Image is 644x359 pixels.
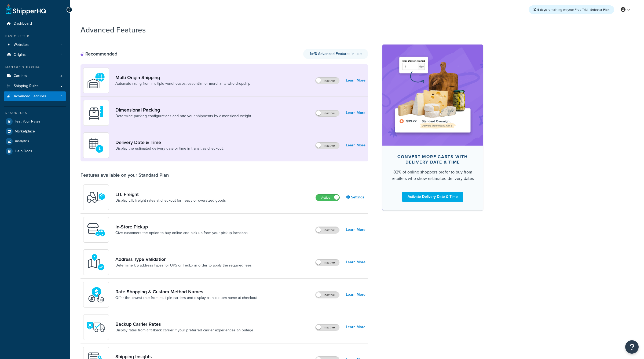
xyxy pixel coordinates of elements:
a: Learn More [346,77,365,84]
a: Test Your Rates [4,117,66,126]
li: Websites [4,40,66,50]
a: Delivery Date & Time [115,139,224,145]
span: 4 [60,74,62,78]
a: Learn More [346,258,365,266]
span: Shipping Rules [14,84,39,88]
span: 1 [61,53,62,57]
a: Multi-Origin Shipping [115,75,250,80]
button: Open Resource Center [625,340,639,354]
li: Advanced Features [4,91,66,101]
a: Advanced Features1 [4,91,66,101]
a: Shipping Rules [4,81,66,91]
a: Display rates from a fallback carrier if your preferred carrier experiences an outage [115,328,253,333]
label: Inactive [316,142,339,149]
a: Display LTL freight rates at checkout for heavy or oversized goods [115,198,226,203]
a: Origins1 [4,50,66,60]
a: Dashboard [4,19,66,29]
img: icon-duo-feat-backup-carrier-4420b188.png [87,318,105,336]
div: Basic Setup [4,34,66,39]
label: Inactive [316,324,339,331]
span: Websites [14,43,29,47]
li: Carriers [4,71,66,81]
a: Give customers the option to buy online and pick up from your pickup locations [115,230,248,236]
a: Learn More [346,109,365,117]
a: Offer the lowest rate from multiple carriers and display as a custom name at checkout [115,295,257,301]
strong: 4 days [537,7,547,12]
a: Carriers4 [4,71,66,81]
span: 1 [61,94,62,99]
span: remaining on your Free Trial [537,7,589,12]
a: Settings [346,194,365,201]
a: Determine US address types for UPS or FedEx in order to apply the required fees [115,263,252,268]
a: Display the estimated delivery date or time in transit as checkout. [115,146,224,151]
a: Learn More [346,291,365,298]
label: Inactive [316,110,339,116]
a: Websites1 [4,40,66,50]
li: Origins [4,50,66,60]
a: Learn More [346,323,365,331]
div: Recommended [80,51,117,57]
a: Analytics [4,136,66,146]
a: Rate Shopping & Custom Method Names [115,289,257,295]
span: Test Your Rates [15,119,41,124]
a: Learn More [346,226,365,234]
a: Marketplace [4,127,66,136]
img: y79ZsPf0fXUFUhFXDzUgf+ktZg5F2+ohG75+v3d2s1D9TjoU8PiyCIluIjV41seZevKCRuEjTPPOKHJsQcmKCXGdfprl3L4q7... [87,188,105,207]
img: WatD5o0RtDAAAAAElFTkSuQmCC [87,71,105,90]
span: 1 [61,43,62,47]
span: Origins [14,53,26,57]
img: feature-image-ddt-36eae7f7280da8017bfb280eaccd9c446f90b1fe08728e4019434db127062ab4.png [390,53,475,137]
label: Inactive [316,77,339,84]
a: Help Docs [4,146,66,156]
img: gfkeb5ejjkALwAAAABJRU5ErkJggg== [87,136,105,155]
img: icon-duo-feat-rate-shopping-ecdd8bed.png [87,285,105,304]
a: In-Store Pickup [115,224,248,230]
span: Analytics [15,139,30,144]
label: Inactive [316,259,339,266]
a: Address Type Validation [115,256,252,262]
label: Inactive [316,227,339,233]
div: Manage Shipping [4,65,66,70]
div: Convert more carts with delivery date & time [391,154,474,165]
a: Automate rating from multiple warehouses, essential for merchants who dropship [115,81,250,86]
a: Dimensional Packing [115,107,251,113]
a: Learn More [346,142,365,149]
span: Advanced Features [14,94,46,99]
label: Inactive [316,292,339,298]
div: 82% of online shoppers prefer to buy from retailers who show estimated delivery dates [391,169,474,182]
a: LTL Freight [115,191,226,197]
span: Carriers [14,74,27,78]
div: Resources [4,111,66,115]
img: kIG8fy0lQAAAABJRU5ErkJggg== [87,253,105,272]
a: Backup Carrier Rates [115,321,253,327]
a: Activate Delivery Date & Time [402,192,463,202]
img: wfgcfpwTIucLEAAAAASUVORK5CYII= [87,220,105,239]
div: Features available on your Standard Plan [80,172,169,178]
label: Active [316,194,339,201]
span: Advanced Features in use [310,51,362,57]
span: Help Docs [15,149,32,154]
span: Dashboard [14,21,32,26]
h1: Advanced Features [80,25,146,35]
span: Marketplace [15,129,35,134]
a: Determine packing configurations and rate your shipments by dimensional weight [115,113,251,119]
strong: 1 of 3 [310,51,317,57]
img: DTVBYsAAAAAASUVORK5CYII= [87,103,105,122]
a: Select a Plan [590,7,609,12]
